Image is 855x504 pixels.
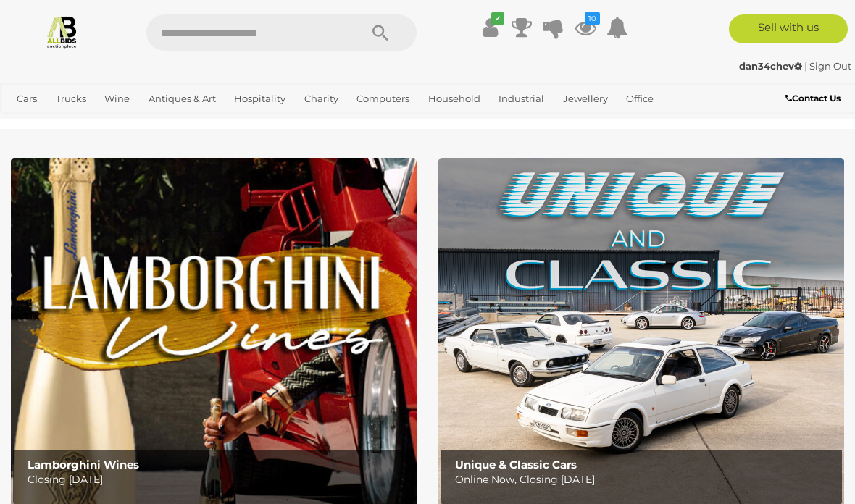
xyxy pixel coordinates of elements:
span: | [804,60,807,72]
a: Cars [11,87,43,111]
a: Contact Us [785,91,844,106]
button: Search [344,14,417,51]
a: Office [620,87,659,111]
a: 10 [575,14,596,41]
i: ✔ [491,12,504,25]
a: Trucks [50,87,92,111]
a: Household [422,87,486,111]
img: Allbids.com.au [45,14,79,49]
a: Sign Out [809,60,851,72]
a: Industrial [493,87,550,111]
a: Sports [11,111,52,135]
a: ✔ [479,14,501,41]
b: Lamborghini Wines [28,458,139,471]
b: Contact Us [785,93,841,104]
p: Closing [DATE] [28,471,408,489]
a: [GEOGRAPHIC_DATA] [59,111,174,135]
a: Antiques & Art [143,87,222,111]
a: Computers [351,87,415,111]
a: Sell with us [729,14,848,43]
a: Wine [99,87,135,111]
a: Jewellery [557,87,614,111]
b: Unique & Classic Cars [455,458,577,471]
a: dan34chev [739,60,804,72]
p: Online Now, Closing [DATE] [455,471,835,489]
i: 10 [585,12,600,25]
strong: dan34chev [739,60,802,72]
a: Hospitality [228,87,291,111]
a: Charity [299,87,344,111]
